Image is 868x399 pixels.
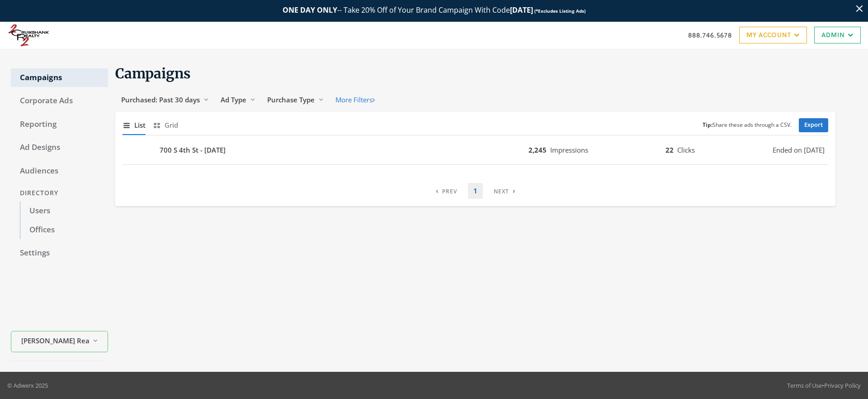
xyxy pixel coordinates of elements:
[115,65,191,82] span: Campaigns
[799,118,828,132] a: Export
[134,120,146,130] span: List
[787,381,861,390] div: •
[123,139,828,161] button: 700 S 4th St - [DATE]2,245Impressions22ClicksEnded on [DATE]
[20,202,108,221] a: Users
[261,91,330,108] button: Purchase Type
[330,91,381,108] button: More Filters
[11,185,108,202] div: Directory
[814,27,861,43] a: Admin
[160,145,226,155] b: 700 S 4th St - [DATE]
[787,381,822,389] a: Terms of Use
[267,95,315,104] span: Purchase Type
[215,91,261,108] button: Ad Type
[7,24,50,47] img: Adwerx
[123,115,146,135] button: List
[703,121,792,130] small: Share these ads through a CSV.
[703,121,712,129] b: Tip:
[665,145,674,154] b: 22
[221,95,246,104] span: Ad Type
[11,244,108,263] a: Settings
[11,138,108,157] a: Ad Designs
[677,145,695,154] span: Clicks
[824,381,861,389] a: Privacy Policy
[528,145,547,154] b: 2,245
[11,331,108,352] button: [PERSON_NAME] Realty, Inc.
[11,68,108,87] a: Campaigns
[153,115,178,135] button: Grid
[688,30,732,40] a: 888.746.5678
[21,335,89,346] span: [PERSON_NAME] Realty, Inc.
[468,183,483,199] a: 1
[121,95,200,104] span: Purchased: Past 30 days
[773,145,825,155] span: Ended on [DATE]
[7,381,48,390] p: © Adwerx 2025
[165,120,178,130] span: Grid
[11,115,108,134] a: Reporting
[20,221,108,240] a: Offices
[739,27,807,43] a: My Account
[550,145,588,154] span: Impressions
[11,91,108,111] a: Corporate Ads
[11,162,108,181] a: Audiences
[115,91,215,108] button: Purchased: Past 30 days
[430,183,521,199] nav: pagination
